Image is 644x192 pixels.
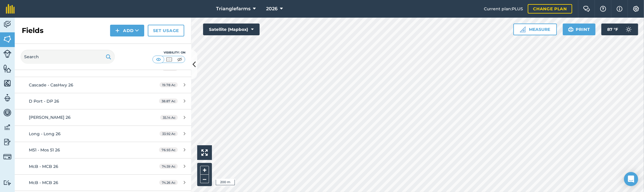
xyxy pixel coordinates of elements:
[176,56,183,62] img: svg+xml;base64,PHN2ZyB4bWxucz0iaHR0cDovL3d3dy53My5vcmcvMjAwMC9zdmciIHdpZHRoPSI1MCIgaGVpZ2h0PSI0MC...
[3,108,11,117] img: svg+xml;base64,PD94bWwgdmVyc2lvbj0iMS4wIiBlbmNvZGluZz0idXRmLTgiPz4KPCEtLSBHZW5lcmF0b3I6IEFkb2JlIE...
[203,24,260,35] button: Satellite (Mapbox)
[3,180,11,186] img: svg+xml;base64,PD94bWwgdmVyc2lvbj0iMS4wIiBlbmNvZGluZz0idXRmLTgiPz4KPCEtLSBHZW5lcmF0b3I6IEFkb2JlIE...
[3,94,11,102] img: svg+xml;base64,PD94bWwgdmVyc2lvbj0iMS4wIiBlbmNvZGluZz0idXRmLTgiPz4KPCEtLSBHZW5lcmF0b3I6IEFkb2JlIE...
[216,5,250,12] span: Trianglefarms
[563,24,596,35] button: Print
[110,25,144,36] button: Add
[3,79,11,88] img: svg+xml;base64,PHN2ZyB4bWxucz0iaHR0cDovL3d3dy53My5vcmcvMjAwMC9zdmciIHdpZHRoPSI1NiIgaGVpZ2h0PSI2MC...
[15,175,191,191] a: McB - MCB 2674.26 Ac
[3,50,11,58] img: svg+xml;base64,PD94bWwgdmVyc2lvbj0iMS4wIiBlbmNvZGluZz0idXRmLTgiPz4KPCEtLSBHZW5lcmF0b3I6IEFkb2JlIE...
[15,109,191,125] a: [PERSON_NAME] 2635.14 Ac
[200,166,209,175] button: +
[600,6,607,12] img: A question mark icon
[152,50,185,55] div: Visibility: On
[159,180,178,185] span: 74.26 Ac
[106,53,111,60] img: svg+xml;base64,PHN2ZyB4bWxucz0iaHR0cDovL3d3dy53My5vcmcvMjAwMC9zdmciIHdpZHRoPSIxOSIgaGVpZ2h0PSIyNC...
[159,164,178,169] span: 74.59 Ac
[266,5,278,12] span: 2026
[3,20,11,29] img: svg+xml;base64,PD94bWwgdmVyc2lvbj0iMS4wIiBlbmNvZGluZz0idXRmLTgiPz4KPCEtLSBHZW5lcmF0b3I6IEFkb2JlIE...
[160,115,178,120] span: 35.14 Ac
[6,4,15,14] img: fieldmargin Logo
[15,77,191,93] a: Cascade - CasHwy 2619.78 Ac
[29,115,71,120] span: [PERSON_NAME] 26
[115,27,119,34] img: svg+xml;base64,PHN2ZyB4bWxucz0iaHR0cDovL3d3dy53My5vcmcvMjAwMC9zdmciIHdpZHRoPSIxNCIgaGVpZ2h0PSIyNC...
[568,26,574,33] img: svg+xml;base64,PHN2ZyB4bWxucz0iaHR0cDovL3d3dy53My5vcmcvMjAwMC9zdmciIHdpZHRoPSIxOSIgaGVpZ2h0PSIyNC...
[607,24,618,35] span: 87 ° F
[3,35,11,44] img: svg+xml;base64,PHN2ZyB4bWxucz0iaHR0cDovL3d3dy53My5vcmcvMjAwMC9zdmciIHdpZHRoPSI1NiIgaGVpZ2h0PSI2MC...
[528,4,572,14] a: Change plan
[29,147,60,153] span: M51 - Mos 51 26
[148,25,184,36] a: Set usage
[513,24,557,35] button: Measure
[29,98,59,104] span: D Port - DP 26
[617,5,623,12] img: svg+xml;base64,PHN2ZyB4bWxucz0iaHR0cDovL3d3dy53My5vcmcvMjAwMC9zdmciIHdpZHRoPSIxNyIgaGVpZ2h0PSIxNy...
[22,26,44,35] h2: Fields
[623,24,635,35] img: svg+xml;base64,PD94bWwgdmVyc2lvbj0iMS4wIiBlbmNvZGluZz0idXRmLTgiPz4KPCEtLSBHZW5lcmF0b3I6IEFkb2JlIE...
[3,138,11,146] img: svg+xml;base64,PD94bWwgdmVyc2lvbj0iMS4wIiBlbmNvZGluZz0idXRmLTgiPz4KPCEtLSBHZW5lcmF0b3I6IEFkb2JlIE...
[201,149,208,156] img: Four arrows, one pointing top left, one top right, one bottom right and the last bottom left
[15,142,191,158] a: M51 - Mos 51 2676.93 Ac
[3,153,11,161] img: svg+xml;base64,PD94bWwgdmVyc2lvbj0iMS4wIiBlbmNvZGluZz0idXRmLTgiPz4KPCEtLSBHZW5lcmF0b3I6IEFkb2JlIE...
[15,158,191,174] a: McB - MCB 2674.59 Ac
[3,123,11,132] img: svg+xml;base64,PD94bWwgdmVyc2lvbj0iMS4wIiBlbmNvZGluZz0idXRmLTgiPz4KPCEtLSBHZW5lcmF0b3I6IEFkb2JlIE...
[29,180,58,185] span: McB - MCB 26
[484,6,523,12] span: Current plan : PLUS
[583,6,590,12] img: Two speech bubbles overlapping with the left bubble in the forefront
[29,82,73,88] span: Cascade - CasHwy 26
[159,98,178,103] span: 38.87 Ac
[3,64,11,73] img: svg+xml;base64,PHN2ZyB4bWxucz0iaHR0cDovL3d3dy53My5vcmcvMjAwMC9zdmciIHdpZHRoPSI1NiIgaGVpZ2h0PSI2MC...
[160,131,178,136] span: 33.92 Ac
[15,126,191,142] a: Long - Long 2633.92 Ac
[160,82,178,87] span: 19.78 Ac
[21,50,115,64] input: Search
[624,172,638,186] div: Open Intercom Messenger
[520,26,526,32] img: Ruler icon
[165,56,173,62] img: svg+xml;base64,PHN2ZyB4bWxucz0iaHR0cDovL3d3dy53My5vcmcvMjAwMC9zdmciIHdpZHRoPSI1MCIgaGVpZ2h0PSI0MC...
[633,6,640,12] img: A cog icon
[155,56,162,62] img: svg+xml;base64,PHN2ZyB4bWxucz0iaHR0cDovL3d3dy53My5vcmcvMjAwMC9zdmciIHdpZHRoPSI1MCIgaGVpZ2h0PSI0MC...
[200,175,209,183] button: –
[601,24,638,35] button: 87 °F
[29,131,61,136] span: Long - Long 26
[15,93,191,109] a: D Port - DP 2638.87 Ac
[159,147,178,152] span: 76.93 Ac
[29,164,58,169] span: McB - MCB 26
